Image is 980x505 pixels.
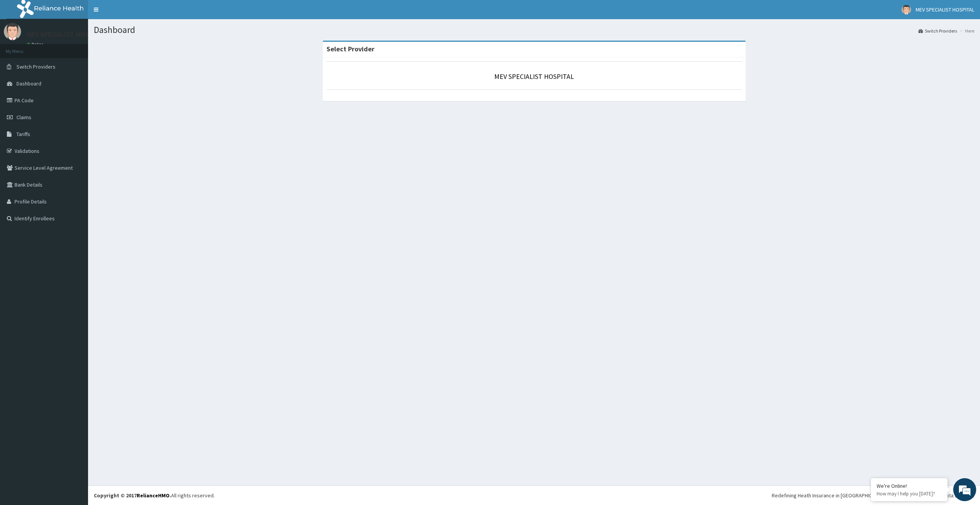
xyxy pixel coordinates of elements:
span: Dashboard [16,80,41,87]
a: Switch Providers [918,28,957,34]
a: MEV SPECIALIST HOSPITAL [494,72,574,81]
img: User Image [4,23,21,40]
li: Here [958,28,974,34]
h1: Dashboard [94,25,974,35]
span: Tariffs [16,131,30,138]
footer: All rights reserved. [88,485,980,505]
strong: Copyright © 2017 . [94,492,171,499]
strong: Select Provider [327,44,374,53]
span: Claims [16,114,31,121]
div: Redefining Heath Insurance in [GEOGRAPHIC_DATA] using Telemedicine and Data Science! [772,492,974,499]
span: Switch Providers [16,63,56,70]
img: User Image [902,5,911,15]
a: RelianceHMO [137,492,170,499]
a: Online [27,42,45,47]
p: MEV SPECIALIST HOSPITAL [27,31,106,38]
div: We're Online! [877,482,942,489]
p: How may I help you today? [877,490,942,497]
span: MEV SPECIALIST HOSPITAL [916,6,974,13]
